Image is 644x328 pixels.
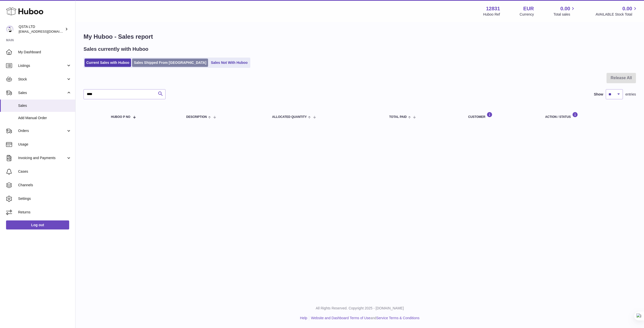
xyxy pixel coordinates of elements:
[18,116,71,120] span: Add Manual Order
[18,103,71,108] span: Sales
[553,5,576,17] a: 0.00 Total sales
[18,90,66,95] span: Sales
[311,316,370,320] a: Website and Dashboard Terms of Use
[625,92,636,97] span: entries
[520,12,534,17] div: Currency
[622,5,632,12] span: 0.00
[84,33,636,41] h1: My Huboo - Sales report
[132,59,208,67] a: Sales Shipped From [GEOGRAPHIC_DATA]
[545,112,631,119] div: Action / Status
[595,5,638,17] a: 0.00 AVAILABLE Stock Total
[19,29,74,33] span: [EMAIL_ADDRESS][DOMAIN_NAME]
[6,25,14,33] img: rodcp10@gmail.com
[18,77,66,82] span: Stock
[523,5,534,12] strong: EUR
[389,115,407,119] span: Total paid
[84,46,148,53] h2: Sales currently with Huboo
[376,316,420,320] a: Service Terms & Conditions
[300,316,307,320] a: Help
[18,210,71,215] span: Returns
[483,12,500,17] div: Huboo Ref
[468,112,535,119] div: Customer
[79,306,640,311] p: All Rights Reserved. Copyright 2025 - [DOMAIN_NAME]
[18,50,71,55] span: My Dashboard
[209,59,249,67] a: Sales Not With Huboo
[18,169,71,174] span: Cases
[18,196,71,201] span: Settings
[18,142,71,147] span: Usage
[186,115,207,119] span: Description
[18,128,66,133] span: Orders
[18,183,71,188] span: Channels
[6,220,69,229] a: Log out
[111,115,130,119] span: Huboo P no
[595,12,638,17] span: AVAILABLE Stock Total
[18,156,66,160] span: Invoicing and Payments
[486,5,500,12] strong: 12831
[19,24,64,34] div: QSTA LTD
[309,316,419,320] li: and
[594,92,603,97] label: Show
[553,12,576,17] span: Total sales
[560,5,570,12] span: 0.00
[18,63,66,68] span: Listings
[85,59,131,67] a: Current Sales with Huboo
[272,115,307,119] span: ALLOCATED Quantity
